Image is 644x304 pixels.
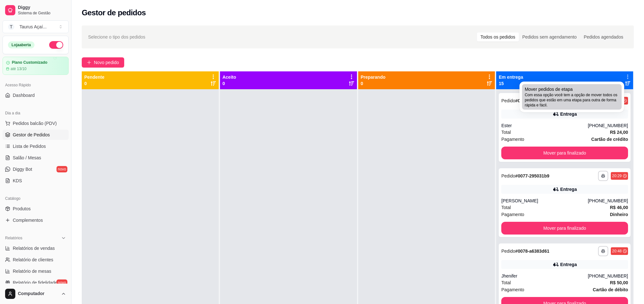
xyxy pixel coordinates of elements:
div: Loja aberta [8,41,34,48]
p: Preparando [361,74,386,80]
span: Pedidos balcão (PDV) [13,120,57,127]
span: Lista de Pedidos [13,143,46,149]
strong: R$ 46,00 [610,205,628,210]
div: Entrega [560,186,577,192]
div: 20:48 [612,249,622,254]
strong: Dinheiro [610,212,628,217]
div: [PHONE_NUMBER] [588,198,628,204]
span: Relatório de fidelidade [13,279,57,286]
strong: R$ 24,00 [610,130,628,135]
span: Com essa opção você tem a opção de mover todos os pedidos que estão em uma etapa para outra de fo... [525,92,619,108]
div: Dia a dia [3,108,69,118]
span: Selecione o tipo dos pedidos [88,33,145,40]
span: Dashboard [13,92,35,98]
span: Relatório de mesas [13,268,51,274]
div: Jhenifer [501,273,588,279]
span: Pagamento [501,136,524,143]
button: Alterar Status [49,41,63,49]
strong: Cartão de débito [593,287,628,292]
div: Entrega [560,111,577,117]
span: T [8,24,14,30]
span: Pedido [501,249,515,254]
article: Plano Customizado [12,60,47,65]
p: Pendente [84,74,104,80]
div: 20:29 [612,173,622,178]
span: Diggy [18,5,66,11]
div: Taurus Açaí ... [19,24,47,30]
span: Pagamento [501,211,524,218]
div: Pedidos agendados [580,33,627,41]
span: Salão / Mesas [13,155,41,161]
strong: # 0078-a6383d61 [515,249,549,254]
p: 15 [499,80,523,87]
strong: R$ 50,00 [610,280,628,285]
span: Computador [18,291,58,297]
strong: Cartão de crédito [591,137,628,142]
span: Total [501,204,511,211]
p: 0 [361,80,386,87]
div: [PERSON_NAME] [501,198,588,204]
h2: Gestor de pedidos [82,8,146,18]
p: 0 [84,80,104,87]
div: [PHONE_NUMBER] [588,122,628,129]
strong: # 0077-295031b9 [515,173,549,178]
p: 0 [223,80,236,87]
div: [PHONE_NUMBER] [588,273,628,279]
span: plus [87,60,91,65]
span: KDS [13,177,22,184]
span: Relatórios [5,235,22,241]
span: Gestor de Pedidos [13,132,50,138]
div: Ester [501,122,588,129]
span: Mover pedidos de etapa [525,86,572,92]
article: até 13/10 [11,66,27,71]
span: Relatórios de vendas [13,245,55,251]
span: Total [501,279,511,286]
span: Complementos [13,217,43,223]
button: Mover para finalizado [501,147,628,159]
span: Produtos [13,206,31,212]
span: Total [501,129,511,136]
button: Select a team [3,20,69,33]
span: Diggy Bot [13,166,32,172]
span: Sistema de Gestão [18,11,66,16]
span: Pagamento [501,286,524,293]
p: Em entrega [499,74,523,80]
div: Pedidos sem agendamento [519,33,580,41]
p: Aceito [223,74,236,80]
strong: # 0076-2973ed56 [515,98,549,103]
span: Pedido [501,98,515,103]
span: Relatório de clientes [13,257,53,263]
div: Acesso Rápido [3,80,69,90]
div: Entrega [560,261,577,268]
button: Mover para finalizado [501,222,628,235]
div: Catálogo [3,193,69,204]
div: Todos os pedidos [477,33,519,41]
span: Pedido [501,173,515,178]
span: Novo pedido [94,59,119,66]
